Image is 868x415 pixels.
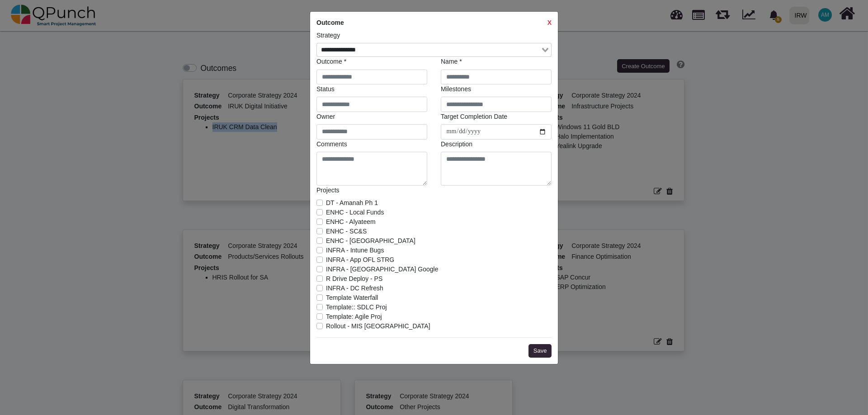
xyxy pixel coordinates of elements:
[326,256,394,263] span: INFRA - App OFL STRG
[547,19,552,26] strong: X
[326,228,367,235] span: ENHC - SC&S
[326,294,378,301] span: Template Waterfall
[441,57,552,69] legend: Name *
[326,218,376,225] span: ENHC - Alyateem
[326,322,430,330] span: Rollout - MIS [GEOGRAPHIC_DATA]
[316,57,427,69] legend: Outcome *
[316,31,552,43] legend: Strategy
[326,199,378,206] span: DT - Amanah Ph 1
[316,112,427,124] legend: Owner
[326,209,384,216] span: ENHC - Local Funds
[316,140,427,152] legend: Comments
[326,237,415,244] span: ENHC - [GEOGRAPHIC_DATA]
[326,303,387,311] span: Template:: SDLC Proj
[316,18,344,28] label: Outcome
[316,43,552,57] div: Search for option
[326,284,383,292] span: INFRA - DC Refresh
[326,313,382,320] span: Template: Agile Proj
[441,84,552,97] legend: Milestones
[326,275,382,282] span: R Drive Deploy - PS
[316,186,552,198] legend: Projects
[528,344,552,358] button: Save
[318,45,540,55] input: Search for option
[326,247,384,254] span: INFRA - Intune Bugs
[441,140,552,152] legend: Description
[316,84,427,97] legend: Status
[441,112,552,124] legend: Target Completion Date
[326,266,438,273] span: INFRA - [GEOGRAPHIC_DATA] Google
